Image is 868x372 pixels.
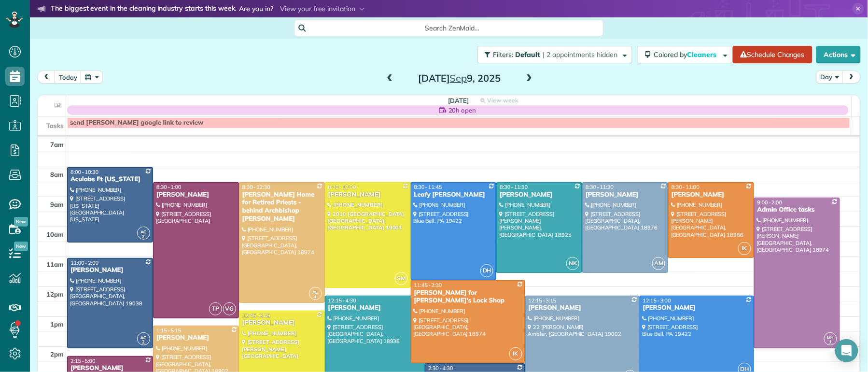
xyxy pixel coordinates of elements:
span: Default [516,50,541,59]
a: Filters: Default | 2 appointments hidden [473,46,632,63]
span: 8:30 - 11:30 [586,184,614,190]
li: The world’s leading virtual event for cleaning business owners. [38,16,424,29]
span: 2pm [50,350,64,358]
span: 8:00 - 10:30 [70,169,98,175]
span: | 2 appointments hidden [543,50,618,59]
span: AC [140,335,146,340]
small: 4 [309,293,322,302]
span: SM [395,272,408,285]
div: [PERSON_NAME] [643,304,751,312]
span: 12:15 - 3:15 [529,297,557,304]
h2: [DATE] 9, 2025 [399,73,520,84]
span: 8:30 - 12:00 [328,184,356,190]
span: Cleaners [687,50,718,59]
div: [PERSON_NAME] [499,191,579,199]
span: 12:45 - 3:45 [242,312,270,319]
span: NK [566,257,579,270]
span: 11:00 - 2:00 [70,259,98,266]
button: today [55,71,82,84]
span: IK [509,347,522,360]
div: Aculabs Ft [US_STATE] [70,175,150,184]
span: 12pm [46,290,64,298]
span: 20h open [448,105,476,115]
button: Filters: Default | 2 appointments hidden [477,46,632,63]
div: [PERSON_NAME] [156,334,236,342]
div: Admin Office tasks [757,206,837,214]
span: 1pm [50,320,64,328]
div: [PERSON_NAME] [671,191,751,199]
span: AL [313,289,318,295]
span: 11:45 - 2:30 [414,282,442,288]
div: [PERSON_NAME] [328,304,422,312]
span: AM [652,257,665,270]
strong: The biggest event in the cleaning industry starts this week. [51,4,237,14]
div: Open Intercom Messenger [835,339,858,362]
span: View week [487,97,518,104]
div: [PERSON_NAME] [585,191,665,199]
span: 7am [50,141,64,148]
button: prev [37,71,56,84]
span: 2:30 - 4:30 [428,365,453,372]
span: VG [223,302,236,315]
span: IK [738,242,751,255]
span: New [14,242,28,251]
div: [PERSON_NAME] for [PERSON_NAME]'s Lock Shop [414,289,522,305]
span: 12:15 - 4:30 [328,297,356,304]
span: Are you in? [239,4,274,14]
span: send [PERSON_NAME] google link to review [70,119,204,127]
span: 8:30 - 11:45 [414,184,442,190]
div: [PERSON_NAME] [328,191,408,199]
span: AC [140,229,146,234]
button: Colored byCleaners [637,46,733,63]
small: 2 [138,232,150,242]
span: DH [480,264,493,277]
div: [PERSON_NAME] [528,304,637,312]
span: Colored by [654,50,720,59]
button: Actions [816,46,861,63]
span: 8:30 - 1:00 [156,184,182,190]
a: Schedule Changes [733,46,812,63]
span: 8:30 - 11:00 [672,184,700,190]
span: [DATE] [448,97,469,104]
span: 11am [46,260,64,268]
span: 1:15 - 5:15 [156,327,182,334]
span: 9am [50,200,64,208]
span: Filters: [493,50,514,59]
span: TP [209,302,222,315]
span: New [14,217,28,227]
div: Leafy [PERSON_NAME] [414,191,494,199]
span: 12:15 - 3:00 [643,297,671,304]
button: next [842,71,861,84]
span: 10am [46,230,64,238]
div: [PERSON_NAME] [156,191,236,199]
span: 8:30 - 11:30 [500,184,528,190]
span: Sep [450,72,467,84]
div: [PERSON_NAME] [70,266,150,274]
span: 2:15 - 5:00 [70,358,96,364]
span: 8:30 - 12:30 [242,184,270,190]
div: [PERSON_NAME] [242,319,322,327]
span: 8am [50,171,64,178]
small: 1 [825,338,837,347]
span: MH [827,335,834,340]
small: 2 [138,338,150,347]
div: [PERSON_NAME] Home for Retired Priests - behind Archbishop [PERSON_NAME] [242,191,322,224]
button: Day [816,71,843,84]
span: 9:00 - 2:00 [757,199,783,206]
